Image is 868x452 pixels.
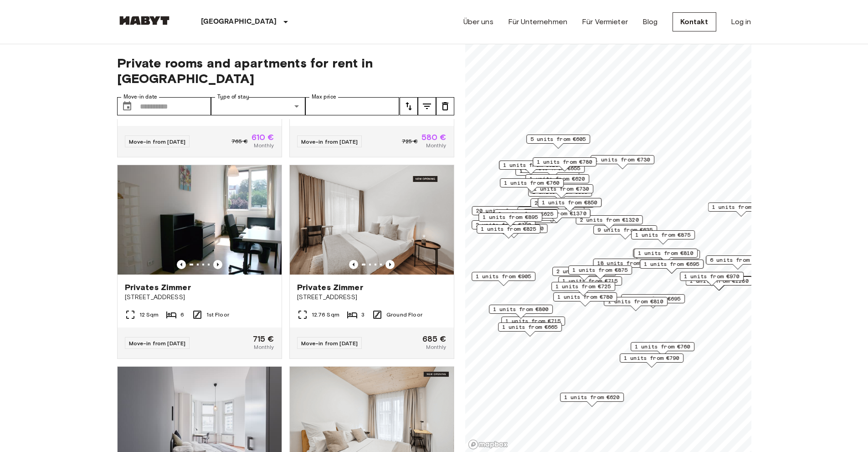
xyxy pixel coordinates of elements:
span: 1 units from €970 [684,272,740,281]
span: 1 units from €620 [529,175,585,183]
span: 2 units from €625 [498,210,554,218]
div: Map marker [477,224,540,239]
button: Choose date [118,97,136,115]
div: Map marker [634,249,698,263]
label: Max price [312,93,336,101]
div: Map marker [575,215,642,229]
span: 1 units from €730 [595,156,650,164]
div: Map marker [706,255,770,270]
span: 1 units from €760 [504,179,560,187]
div: Map marker [621,294,685,308]
span: [STREET_ADDRESS] [297,293,447,302]
a: Blog [642,16,658,27]
button: tune [418,97,436,115]
div: Map marker [593,225,657,239]
span: 725 € [402,137,418,145]
div: Map marker [525,174,589,188]
button: tune [436,97,454,115]
span: 765 € [231,137,248,145]
span: 6 [180,311,184,319]
span: 1 units from €725 [555,282,611,291]
label: Type of stay [217,93,249,101]
div: Map marker [620,353,683,368]
div: Map marker [526,135,590,149]
div: Map marker [633,249,697,263]
span: Privates Zimmer [125,282,191,293]
div: Map marker [489,305,553,319]
div: Map marker [500,178,564,192]
button: Previous image [177,260,186,269]
div: Map marker [708,203,775,217]
button: Previous image [385,260,395,269]
a: Für Unternehmen [508,16,567,27]
span: 6 units from €645 [710,256,765,264]
div: Map marker [472,220,535,234]
span: 1 units from €715 [505,317,561,325]
div: Map marker [551,282,615,296]
span: 1st Floor [206,311,229,319]
span: 9 units from €635 [597,226,653,234]
span: 1 units from €1370 [527,209,586,218]
div: Map marker [480,224,547,238]
a: Über uns [463,16,493,27]
div: Map marker [538,198,601,212]
p: [GEOGRAPHIC_DATA] [201,16,277,27]
a: Für Vermieter [582,16,628,27]
button: Previous image [213,260,222,269]
span: 580 € [421,133,447,141]
span: [STREET_ADDRESS] [125,293,274,302]
span: Move-in from [DATE] [301,138,358,145]
span: Move-in from [DATE] [301,340,358,347]
div: Map marker [494,209,558,223]
span: 685 € [422,335,447,343]
div: Map marker [533,157,596,171]
div: Map marker [560,393,624,407]
a: Log in [731,16,751,27]
div: Map marker [568,265,632,280]
span: 1 units from €905 [476,272,531,281]
span: 1 units from €875 [572,266,628,274]
span: 1 units from €1150 [484,224,543,233]
span: 1 units from €730 [534,185,589,193]
span: 12.76 Sqm [312,311,339,319]
span: 1 units from €780 [537,158,592,166]
span: 1 units from €665 [502,323,558,331]
div: Map marker [472,272,535,286]
span: 715 € [253,335,274,343]
div: Map marker [528,187,592,202]
span: 12 Sqm [139,311,159,319]
span: 20 units from €655 [476,207,534,215]
span: 1 units from €760 [635,343,690,351]
span: Monthly [254,343,274,351]
label: Move-in date [123,93,157,101]
a: Marketing picture of unit DE-01-041-02MPrevious imagePrevious imagePrivates Zimmer[STREET_ADDRESS... [117,165,282,359]
span: 5 units from €605 [530,135,586,143]
a: Marketing picture of unit DE-01-262-002-02Previous imagePrevious imagePrivates Zimmer[STREET_ADDR... [289,165,454,359]
span: 1 units from €800 [493,305,549,313]
span: 1 units from €810 [608,297,663,306]
span: 1 units from €715 [562,277,618,285]
a: Kontakt [673,12,716,31]
div: Map marker [604,297,668,311]
img: Marketing picture of unit DE-01-041-02M [118,165,282,275]
span: 18 units from €650 [597,259,656,267]
span: Privates Zimmer [297,282,363,293]
span: Monthly [254,141,274,150]
span: 1 units from €790 [624,354,679,362]
span: 1 units from €620 [564,393,620,401]
div: Map marker [501,317,565,331]
div: Map marker [530,198,594,213]
img: Habyt [117,16,172,25]
span: 2 units from €1320 [580,216,638,224]
div: Map marker [498,322,562,337]
span: 610 € [252,133,274,141]
span: Move-in from [DATE] [129,138,186,145]
span: 1 units from €895 [483,213,538,221]
button: Previous image [349,260,358,269]
span: Move-in from [DATE] [129,340,186,347]
div: Map marker [472,206,539,220]
span: 1 units from €875 [635,231,691,239]
img: Marketing picture of unit DE-01-262-002-02 [290,165,454,275]
span: Private rooms and apartments for rent in [GEOGRAPHIC_DATA] [117,55,454,86]
button: tune [400,97,418,115]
